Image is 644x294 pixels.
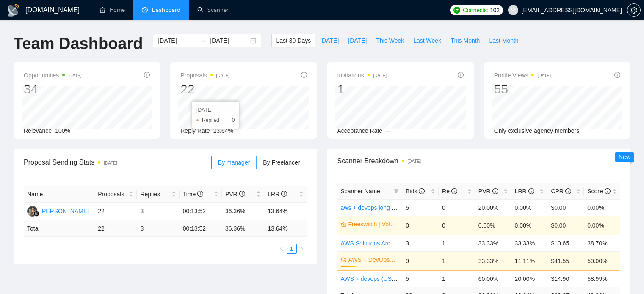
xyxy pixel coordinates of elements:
td: 0.00% [584,216,620,235]
td: 5 [402,270,439,287]
span: 13.64% [213,127,233,134]
img: upwork-logo.png [453,7,460,14]
span: This Week [376,36,404,45]
td: 33.33% [511,235,548,251]
span: Proposals [180,70,229,80]
button: Last Week [409,34,446,47]
span: info-circle [144,72,150,78]
td: 3 [402,235,439,251]
button: This Month [446,34,484,47]
button: Last 30 Days [271,34,315,47]
span: Reply Rate [180,127,210,134]
span: crown [341,257,347,263]
td: 3 [137,203,179,220]
div: 55 [494,81,551,97]
li: 1 [287,244,297,254]
span: Last Month [489,36,518,45]
td: 22 [94,220,137,237]
span: Time [183,191,203,198]
span: Scanner Name [341,188,380,195]
time: [DATE] [216,73,229,78]
input: Start date [158,36,196,45]
span: info-circle [197,191,203,197]
span: Relevance [24,127,52,134]
iframe: Intercom live chat [615,265,636,286]
td: 50.00% [584,251,620,270]
li: Replied [196,116,235,124]
td: 0 [402,216,439,235]
td: 1 [439,235,475,251]
span: info-circle [605,188,611,194]
td: 0 [439,216,475,235]
span: setting [627,7,640,14]
a: homeHome [100,6,125,14]
span: info-circle [614,72,620,78]
span: filter [394,189,399,194]
button: [DATE] [343,34,371,47]
td: Total [24,220,94,237]
input: End date [210,36,249,45]
td: 0.00% [584,199,620,216]
span: PVR [478,188,498,195]
span: info-circle [239,191,245,197]
span: Acceptance Rate [337,127,383,134]
span: info-circle [565,188,571,194]
td: 0 [439,199,475,216]
h1: Team Dashboard [14,34,143,54]
div: 34 [24,81,82,97]
div: 1 [337,81,387,97]
td: $41.55 [547,251,584,270]
td: 0.00% [475,216,511,235]
td: 9 [402,251,439,270]
span: Proposal Sending Stats [24,157,211,168]
span: LRR [515,188,534,195]
time: [DATE] [537,73,550,78]
span: CPR [551,188,571,195]
td: 1 [439,270,475,287]
td: 33.33% [475,235,511,251]
td: 36.36 % [222,220,264,237]
td: 20.00% [475,199,511,216]
span: Scanner Breakdown [337,156,621,166]
button: right [297,244,307,254]
a: setting [627,7,641,14]
td: 33.33% [475,251,511,270]
td: 13.64% [264,203,307,220]
span: New [619,154,630,160]
span: user [510,7,516,13]
td: 20.00% [511,270,548,287]
span: info-circle [458,72,464,78]
td: 3 [137,220,179,237]
a: LK[PERSON_NAME] [27,207,89,214]
td: $0.00 [547,216,584,235]
time: [DATE] [373,73,387,78]
span: left [279,246,284,251]
span: crown [341,221,347,227]
span: Only exclusive agency members [494,127,580,134]
td: $10.65 [547,235,584,251]
span: Invitations [337,70,387,80]
td: $0.00 [547,199,584,216]
span: Bids [406,188,425,195]
span: filter [392,185,401,198]
td: 22 [94,203,137,220]
span: info-circle [492,188,498,194]
img: gigradar-bm.png [33,211,39,217]
td: 36.36% [222,203,264,220]
div: 22 [180,81,229,97]
span: Last 30 Days [276,36,311,45]
span: right [299,246,304,251]
td: 00:13:52 [180,220,222,237]
span: [DATE] [320,36,339,45]
span: swap-right [200,37,207,44]
span: Replies [140,190,169,199]
time: [DATE] [104,161,117,165]
span: Opportunities [24,70,82,80]
img: LK [27,206,38,217]
button: [DATE] [315,34,343,47]
th: Name [24,186,94,203]
span: Dashboard [152,6,180,14]
button: Last Month [484,34,523,47]
span: info-circle [419,188,425,194]
td: 5 [402,199,439,216]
